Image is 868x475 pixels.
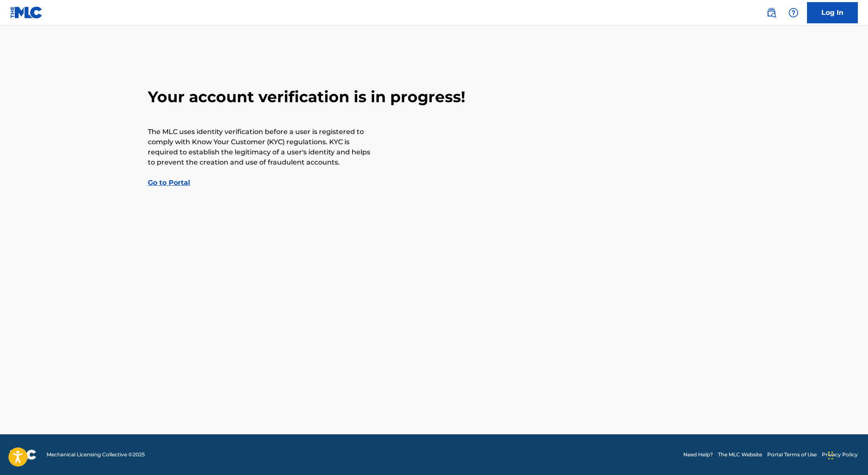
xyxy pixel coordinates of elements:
[807,2,858,23] a: Log In
[148,87,721,106] h2: Your account verification is in progress!
[763,4,780,21] a: Public Search
[828,443,833,468] div: Drag
[10,450,36,460] img: logo
[766,8,776,18] img: search
[785,4,802,21] div: Help
[148,179,190,187] a: Go to Portal
[826,434,868,475] iframe: Chat Widget
[148,127,372,168] p: The MLC uses identity verification before a user is registered to comply with Know Your Customer ...
[788,8,799,18] img: help
[822,451,858,458] a: Privacy Policy
[767,451,817,458] a: Portal Terms of Use
[718,451,762,458] a: The MLC Website
[47,451,145,458] span: Mechanical Licensing Collective © 2025
[10,6,43,19] img: MLC Logo
[683,451,713,458] a: Need Help?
